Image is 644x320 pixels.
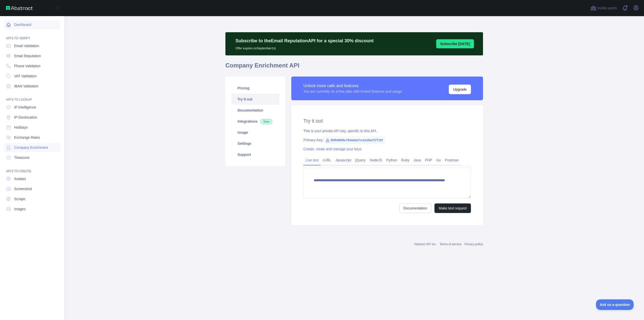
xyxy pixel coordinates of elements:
a: Try it out [231,94,279,105]
a: Pricing [231,83,279,94]
a: Documentation [231,105,279,116]
a: Privacy policy [465,242,483,246]
span: IP Geolocation [14,115,37,120]
span: VAT Validation [14,74,36,79]
span: Images [14,206,26,211]
div: API'S TO LOOKUP [4,92,60,102]
h2: Try it out [303,117,471,124]
span: Company Enrichment [14,145,48,150]
div: Primary Key: [303,137,471,143]
a: cURL [320,156,333,164]
div: API'S TO VERIFY [4,30,60,40]
a: jQuery [353,156,368,164]
a: Exchange Rates [4,133,60,142]
span: Email Reputation [14,53,41,58]
span: Invite users [597,5,617,11]
p: Subscribe to the Email Reputation API for a special 30 % discount [235,37,374,44]
button: Upgrade [449,85,471,94]
a: Java [412,156,423,164]
a: Abstract API Inc. [414,242,437,246]
div: You are currently on a free plan with limited features and usage [303,89,402,94]
a: Live test [303,156,320,164]
p: Offer expires on September 1st. [235,44,374,50]
span: Phone Validation [14,63,41,68]
span: Avatars [14,176,26,181]
a: Timezone [4,153,60,162]
a: Javascript [333,156,353,164]
span: Scrape [14,196,25,201]
h1: Company Enrichment API [225,61,483,74]
span: Exchange Rates [14,135,40,140]
span: Timezone [14,155,29,160]
a: Usage [231,127,279,138]
button: Invite users [589,4,618,12]
a: Python [384,156,399,164]
a: IBAN Validation [4,82,60,91]
button: Make test request [434,203,471,213]
a: Terms of service [439,242,461,246]
a: Go [434,156,443,164]
a: Settings [231,138,279,149]
span: New [261,119,272,124]
div: Unlock more calls and features [303,83,402,89]
a: Avatars [4,174,60,183]
span: Holidays [14,125,28,130]
a: Email Reputation [4,51,60,60]
a: Dashboard [4,20,60,29]
a: Images [4,204,60,214]
a: Email Validation [4,41,60,50]
button: Subscribe [DATE] [436,39,474,48]
a: Support [231,149,279,160]
a: Documentation [399,203,431,213]
a: IP Geolocation [4,113,60,122]
a: Integrations New [231,116,279,127]
a: Screenshot [4,184,60,193]
div: This is your private API key, specific to this API. [303,128,471,133]
span: IBAN Validation [14,84,38,89]
a: Postman [443,156,461,164]
a: VAT Validation [4,72,60,81]
a: Create, rotate and manage your keys [303,147,361,151]
span: IP Intelligence [14,105,36,110]
iframe: Toggle Customer Support [596,299,634,310]
a: NodeJS [368,156,384,164]
a: Holidays [4,123,60,132]
a: Company Enrichment [4,143,60,152]
a: Ruby [399,156,412,164]
a: IP Intelligence [4,103,60,112]
a: Phone Validation [4,61,60,70]
a: PHP [423,156,434,164]
a: Scrape [4,194,60,203]
span: Email Validation [14,43,39,48]
span: 65f64f695c764da0a7ccb1d5a737710f [324,136,385,144]
img: Abstract API [6,6,33,10]
div: API'S TO CREATE [4,163,60,173]
span: Screenshot [14,186,32,191]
